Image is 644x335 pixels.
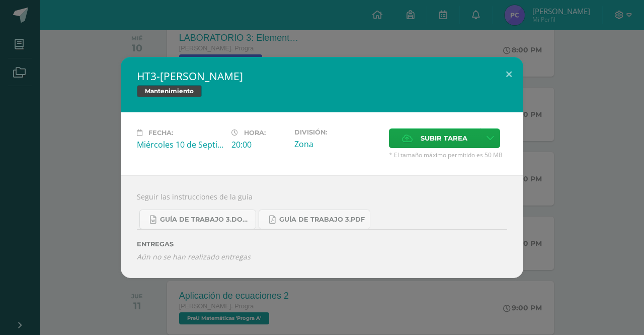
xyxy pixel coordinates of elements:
span: Mantenimiento [137,85,202,97]
div: Seguir las instrucciones de la guía [121,175,523,278]
span: Hora: [244,129,266,137]
div: Zona [294,139,381,150]
span: Guía de trabajo 3.docx [160,216,251,224]
span: Fecha: [148,129,173,137]
span: Guía de trabajo 3.pdf [279,216,365,224]
i: Aún no se han realizado entregas [137,252,507,261]
label: ENTREGAS [137,240,507,248]
a: Guía de trabajo 3.docx [139,210,256,229]
span: Subir tarea [421,129,467,148]
button: Close (Esc) [495,57,523,91]
a: Guía de trabajo 3.pdf [259,210,370,229]
span: * El tamaño máximo permitido es 50 MB [389,151,507,159]
div: 20:00 [231,139,286,150]
div: Miércoles 10 de Septiembre [137,139,223,150]
label: División: [294,128,381,136]
h2: HT3-[PERSON_NAME] [137,69,507,83]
